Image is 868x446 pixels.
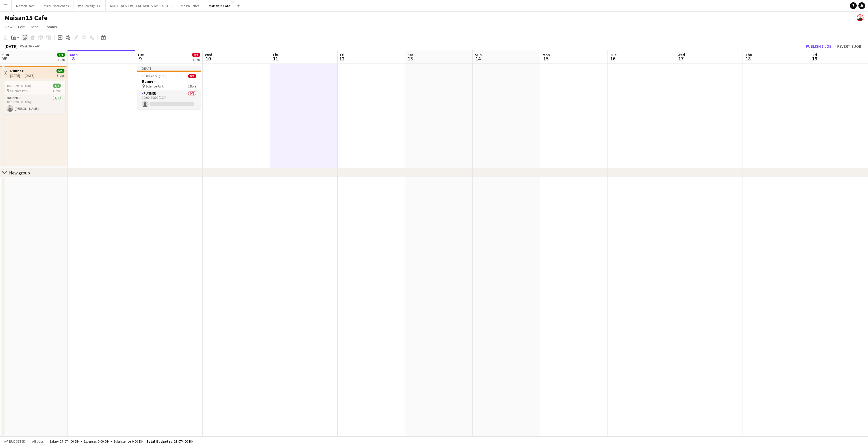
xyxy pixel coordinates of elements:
[73,0,106,11] button: Rep Jewelry LLC
[10,73,34,78] div: [DATE] → [DATE]
[192,58,200,62] div: 1 Job
[136,55,144,62] span: 9
[31,439,45,443] span: All jobs
[474,55,482,62] span: 14
[804,43,834,50] button: Publish 1 job
[204,0,235,11] button: Maisan15 Cafe
[30,24,39,29] span: Jobs
[9,440,25,443] span: Budgeted
[2,52,9,57] span: Sun
[677,55,685,62] span: 17
[9,170,30,176] div: New group
[204,55,212,62] span: 10
[5,43,18,49] div: [DATE]
[137,79,201,84] h3: Runner
[53,89,61,93] span: 1 Role
[176,0,204,11] button: Masra Coffee
[106,0,176,11] button: MOCHI DESSERTS CATERING SERVICES L.L.C
[678,52,685,57] span: Wed
[57,58,65,62] div: 1 Job
[42,23,59,30] a: Comms
[610,52,617,57] span: Tue
[339,55,344,62] span: 12
[2,81,65,114] app-job-card: 10:00-20:00 (10h)1/1 Science Park1 RoleRunner1/110:00-20:00 (10h)[PERSON_NAME]
[49,439,194,443] div: Salary 27 074.00 DH + Expenses 0.00 DH + Subsistence 0.00 DH =
[146,84,164,88] span: Science Park
[57,69,64,73] span: 5/5
[857,14,863,21] app-user-avatar: Houssam Hussein
[5,24,12,29] span: View
[5,14,47,22] h1: Maisan15 Cafe
[10,89,28,93] span: Science Park
[6,84,31,88] span: 10:00-20:00 (10h)
[272,52,279,57] span: Thu
[146,439,194,443] span: Total Budgeted 27 074.00 DH
[69,55,78,62] span: 8
[813,52,817,57] span: Fri
[137,66,201,71] div: Draft
[407,55,414,62] span: 13
[2,95,65,114] app-card-role: Runner1/110:00-20:00 (10h)[PERSON_NAME]
[53,84,61,88] span: 1/1
[57,53,65,57] span: 1/1
[2,23,15,30] a: View
[205,52,212,57] span: Wed
[835,43,863,50] button: Revert 1 job
[744,55,752,62] span: 18
[137,66,201,110] app-job-card: Draft10:00-20:00 (10h)0/1Runner Science Park1 RoleRunner0/110:00-20:00 (10h)
[609,55,617,62] span: 16
[812,55,817,62] span: 19
[188,74,196,78] span: 0/1
[340,52,344,57] span: Fri
[142,74,166,78] span: 10:00-20:00 (10h)
[44,24,57,29] span: Comms
[57,73,64,78] div: 5 jobs
[137,90,201,110] app-card-role: Runner0/110:00-20:00 (10h)
[19,44,33,48] span: Week 36
[18,24,25,29] span: Edit
[745,52,752,57] span: Thu
[542,55,550,62] span: 15
[407,52,414,57] span: Sat
[542,52,550,57] span: Mon
[28,23,41,30] a: Jobs
[475,52,482,57] span: Sun
[16,23,27,30] a: Edit
[3,438,26,445] button: Budgeted
[12,0,39,11] button: Maroon Door
[188,84,196,88] span: 1 Role
[272,55,279,62] span: 11
[70,52,78,57] span: Mon
[35,44,40,48] div: +04
[39,0,73,11] button: Miral Experiences
[192,53,200,57] span: 0/1
[1,55,9,62] span: 7
[10,68,34,73] h3: Runner
[137,52,144,57] span: Tue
